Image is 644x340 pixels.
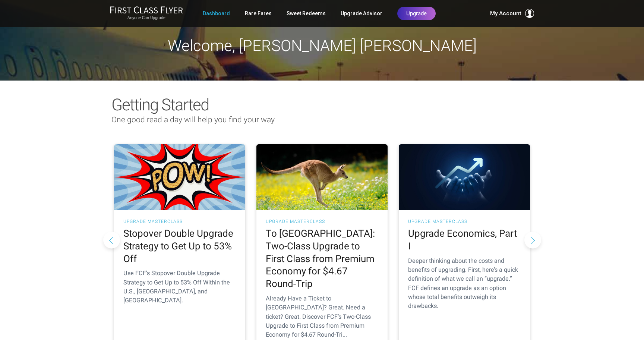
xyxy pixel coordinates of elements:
[111,95,209,114] span: Getting Started
[408,256,521,311] p: Deeper thinking about the costs and benefits of upgrading. First, here’s a quick definition of wh...
[524,232,541,248] button: Next slide
[490,9,534,18] button: My Account
[203,7,230,20] a: Dashboard
[111,115,275,124] span: One good read a day will help you find your way
[408,219,521,224] h3: UPGRADE MASTERCLASS
[341,7,382,20] a: Upgrade Advisor
[103,232,120,248] button: Previous slide
[110,15,183,21] small: Anyone Can Upgrade
[123,227,236,265] h2: Stopover Double Upgrade Strategy to Get Up to 53% Off
[490,9,521,18] span: My Account
[408,227,521,253] h2: Upgrade Economics, Part I
[266,219,378,224] h3: UPGRADE MASTERCLASS
[110,6,183,14] img: First Class Flyer
[110,6,183,21] a: First Class FlyerAnyone Can Upgrade
[123,269,236,305] p: Use FCF’s Stopover Double Upgrade Strategy to Get Up to 53% Off Within the U.S., [GEOGRAPHIC_DATA...
[287,7,326,20] a: Sweet Redeems
[245,7,272,20] a: Rare Fares
[168,37,477,55] span: Welcome, [PERSON_NAME] [PERSON_NAME]
[266,294,378,339] p: Already Have a Ticket to [GEOGRAPHIC_DATA]? Great. Need a ticket? Great. Discover FCF’s Two-Class...
[123,219,236,224] h3: UPGRADE MASTERCLASS
[266,227,378,290] h2: To [GEOGRAPHIC_DATA]: Two-Class Upgrade to First Class from Premium Economy for $4.67 Round-Trip
[397,7,436,20] a: Upgrade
